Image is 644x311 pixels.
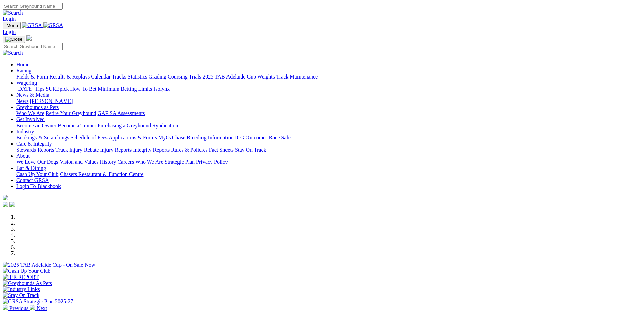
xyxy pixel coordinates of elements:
div: Bar & Dining [16,171,641,177]
img: chevron-left-pager-white.svg [3,305,8,310]
a: MyOzChase [158,135,185,140]
img: facebook.svg [3,202,8,207]
a: Strategic Plan [165,159,195,165]
img: Cash Up Your Club [3,268,50,274]
a: Retire Your Greyhound [46,110,96,116]
a: Industry [16,129,34,134]
div: Greyhounds as Pets [16,110,641,116]
button: Toggle navigation [3,22,21,29]
a: Coursing [168,74,188,80]
a: Wagering [16,80,37,86]
div: Care & Integrity [16,147,641,153]
a: Minimum Betting Limits [98,86,152,92]
a: Who We Are [16,110,44,116]
input: Search [3,3,63,10]
a: Rules & Policies [171,147,208,153]
a: Grading [149,74,166,80]
a: Who We Are [135,159,163,165]
div: Get Involved [16,123,641,129]
a: Home [16,62,29,67]
a: Careers [117,159,134,165]
a: Bar & Dining [16,165,46,171]
a: Tracks [112,74,126,80]
a: Purchasing a Greyhound [98,123,151,128]
a: About [16,153,30,159]
img: IER REPORT [3,274,39,280]
a: Contact GRSA [16,177,49,183]
div: Industry [16,135,641,141]
a: We Love Our Dogs [16,159,58,165]
a: Next [30,305,47,311]
a: News & Media [16,92,49,98]
a: [DATE] Tips [16,86,44,92]
a: Cash Up Your Club [16,171,58,177]
a: Chasers Restaurant & Function Centre [60,171,143,177]
span: Menu [7,23,18,28]
img: Industry Links [3,286,40,292]
a: Become a Trainer [58,123,96,128]
a: 2025 TAB Adelaide Cup [202,74,256,80]
a: SUREpick [46,86,69,92]
img: Greyhounds As Pets [3,280,52,286]
div: Racing [16,74,641,80]
a: Weights [257,74,275,80]
a: Track Maintenance [276,74,318,80]
a: Vision and Values [59,159,98,165]
a: Bookings & Scratchings [16,135,69,140]
img: logo-grsa-white.png [3,195,8,200]
a: Trials [189,74,201,80]
a: Injury Reports [100,147,132,153]
button: Toggle navigation [3,36,25,43]
a: Integrity Reports [133,147,170,153]
a: Applications & Forms [109,135,157,140]
img: chevron-right-pager-white.svg [30,305,35,310]
a: Get Involved [16,116,45,122]
img: Close [5,37,22,42]
a: Care & Integrity [16,141,52,147]
span: Previous [9,305,28,311]
img: GRSA [22,22,42,28]
a: History [100,159,116,165]
a: Login [3,29,16,35]
img: GRSA Strategic Plan 2025-27 [3,298,73,305]
img: 2025 TAB Adelaide Cup - On Sale Now [3,262,95,268]
a: Racing [16,68,31,73]
a: Stay On Track [235,147,266,153]
a: Syndication [152,123,178,128]
a: Fact Sheets [209,147,234,153]
a: Track Injury Rebate [55,147,99,153]
div: Wagering [16,86,641,92]
span: Next [37,305,47,311]
a: How To Bet [70,86,97,92]
a: Calendar [91,74,111,80]
a: Fields & Form [16,74,48,80]
a: Become an Owner [16,123,56,128]
img: Search [3,10,23,16]
input: Search [3,43,63,50]
a: Login [3,16,16,22]
a: Greyhounds as Pets [16,104,59,110]
a: Race Safe [269,135,290,140]
img: logo-grsa-white.png [26,35,32,41]
a: Login To Blackbook [16,183,61,189]
a: ICG Outcomes [235,135,267,140]
div: News & Media [16,98,641,104]
a: News [16,98,28,104]
a: Previous [3,305,30,311]
a: Schedule of Fees [70,135,107,140]
a: Privacy Policy [196,159,228,165]
a: GAP SA Assessments [98,110,145,116]
a: [PERSON_NAME] [30,98,73,104]
img: Stay On Track [3,292,39,298]
a: Breeding Information [187,135,234,140]
img: GRSA [43,22,63,28]
img: Search [3,50,23,56]
img: twitter.svg [9,202,15,207]
a: Statistics [128,74,147,80]
a: Stewards Reports [16,147,54,153]
a: Results & Replays [49,74,90,80]
a: Isolynx [153,86,170,92]
div: About [16,159,641,165]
